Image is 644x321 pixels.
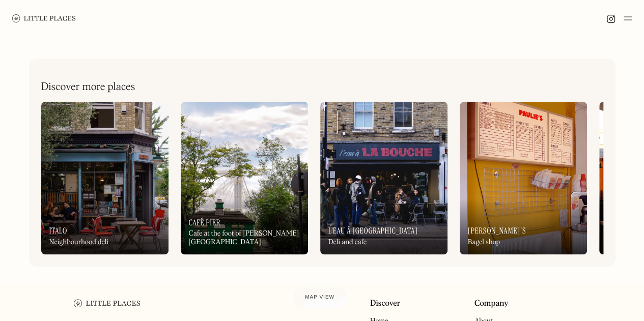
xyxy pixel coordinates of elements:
[468,226,526,236] h3: [PERSON_NAME]'s
[328,238,367,247] div: Deli and cafe
[328,226,418,236] h3: L’eau à [GEOGRAPHIC_DATA]
[305,295,334,300] span: Map view
[468,238,500,247] div: Bagel shop
[320,102,447,254] a: L’eau à [GEOGRAPHIC_DATA]Deli and cafe
[41,81,135,94] h2: Discover more places
[49,226,67,236] h3: Italo
[293,286,347,309] a: Map view
[41,102,169,254] a: ItaloNeighbourhood deli
[181,102,308,254] a: Café PierCafe at the foot of [PERSON_NAME][GEOGRAPHIC_DATA]
[370,299,400,309] a: Discover
[189,229,300,247] div: Cafe at the foot of [PERSON_NAME][GEOGRAPHIC_DATA]
[460,102,587,254] a: [PERSON_NAME]'sBagel shop
[49,238,109,247] div: Neighbourhood deli
[189,218,221,227] h3: Café Pier
[474,299,509,309] a: Company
